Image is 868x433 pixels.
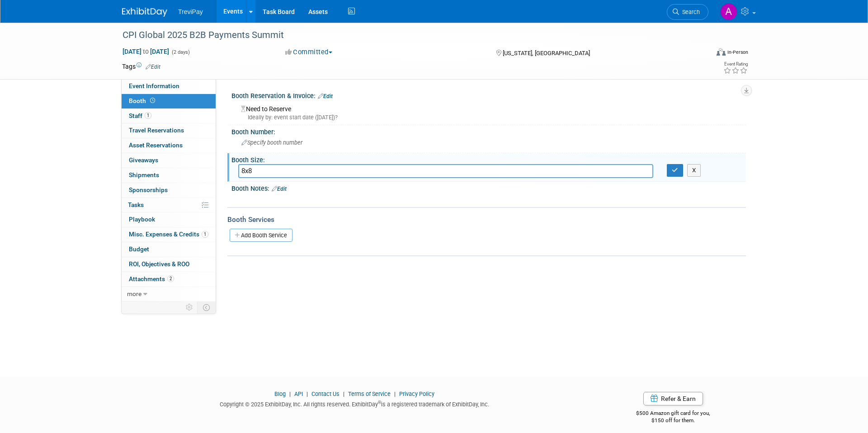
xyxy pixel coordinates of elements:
[230,229,292,242] a: Add Booth Service
[119,27,695,43] div: CPI Global 2025 B2B Payments Summit
[122,153,216,168] a: Giveaways
[122,272,216,287] a: Attachments2
[122,287,216,301] a: more
[304,391,310,397] span: |
[122,212,216,227] a: Playbook
[129,216,155,223] span: Playbook
[341,391,347,397] span: |
[600,404,746,424] div: $500 Amazon gift card for you,
[142,48,150,55] span: to
[717,48,726,56] img: Format-Inperson.png
[122,227,216,242] a: Misc. Expenses & Credits1
[122,8,167,17] img: ExhibitDay
[122,242,216,257] a: Budget
[294,391,303,397] a: API
[241,113,739,122] div: Ideally by: event start date ([DATE])?
[122,138,216,153] a: Asset Reservations
[129,97,157,104] span: Booth
[274,391,286,397] a: Blog
[129,275,174,282] span: Attachments
[643,392,703,405] a: Refer & Earn
[129,245,149,253] span: Budget
[122,257,216,272] a: ROI, Objectives & ROO
[231,153,746,165] div: Booth Size:
[727,49,748,56] div: In-Person
[122,94,216,108] a: Booth
[231,125,746,136] div: Booth Number:
[129,112,151,119] span: Staff
[148,97,157,104] span: Booth not reserved yet
[231,182,746,193] div: Booth Notes:
[392,391,398,397] span: |
[720,3,737,20] img: Andy Duong
[238,102,739,122] div: Need to Reserve
[129,186,168,193] span: Sponsorships
[146,64,160,70] a: Edit
[378,400,381,405] sup: ®
[318,93,333,99] a: Edit
[127,290,142,297] span: more
[129,260,189,268] span: ROI, Objectives & ROO
[129,82,179,89] span: Event Information
[129,127,184,134] span: Travel Reservations
[198,301,216,313] td: Toggle Event Tabs
[687,164,701,177] button: X
[129,231,208,238] span: Misc. Expenses & Credits
[122,198,216,212] a: Tasks
[129,141,183,149] span: Asset Reservations
[122,47,170,56] span: [DATE] [DATE]
[178,8,203,15] span: TreviPay
[129,171,159,179] span: Shipments
[282,47,336,57] button: Committed
[241,139,302,146] span: Specify booth number
[122,398,587,409] div: Copyright © 2025 ExhibitDay, Inc. All rights reserved. ExhibitDay is a registered trademark of Ex...
[145,112,151,119] span: 1
[167,275,174,282] span: 2
[171,49,190,55] span: (2 days)
[679,9,700,15] span: Search
[122,183,216,198] a: Sponsorships
[399,391,434,397] a: Privacy Policy
[311,391,340,397] a: Contact Us
[122,123,216,138] a: Travel Reservations
[600,417,746,424] div: $150 off for them.
[348,391,391,397] a: Terms of Service
[272,186,287,192] a: Edit
[122,79,216,94] a: Event Information
[231,89,746,101] div: Booth Reservation & Invoice:
[122,109,216,123] a: Staff1
[182,301,198,313] td: Personalize Event Tab Strip
[503,50,590,56] span: [US_STATE], [GEOGRAPHIC_DATA]
[122,168,216,183] a: Shipments
[128,201,144,208] span: Tasks
[129,156,158,164] span: Giveaways
[122,62,160,71] td: Tags
[667,4,708,20] a: Search
[202,231,208,238] span: 1
[723,62,748,66] div: Event Rating
[287,391,293,397] span: |
[655,47,748,61] div: Event Format
[227,215,746,225] div: Booth Services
